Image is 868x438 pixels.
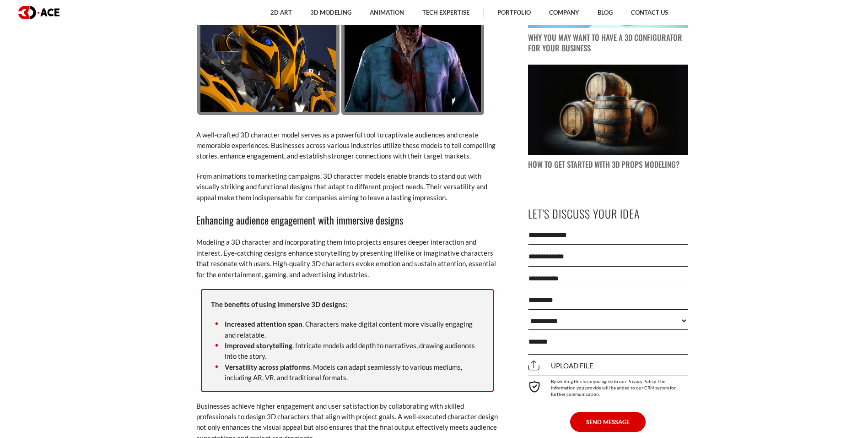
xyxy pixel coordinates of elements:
[196,130,498,162] p: A well-crafted 3D character model serves as a powerful tool to captivate audiences and create mem...
[196,212,498,228] h3: Enhancing audience engagement with immersive designs
[528,159,688,170] p: How to Get Started with 3D Props Modeling?
[225,320,302,328] strong: Increased attention span
[211,340,484,362] li: . Intricate models add depth to narratives, drawing audiences into the story.
[528,65,688,155] img: blog post image
[211,319,484,340] li: . Characters make digital content more visually engaging and relatable.
[196,237,498,280] p: Modeling a 3D character and incorporating them into projects ensures deeper interaction and inter...
[570,412,646,432] button: SEND MESSAGE
[211,299,484,310] p: The benefits of using immersive 3D designs:
[528,361,593,370] span: Upload file
[225,341,292,350] strong: Improved storytelling
[528,375,688,397] div: By sending this form you agree to our Privacy Policy. The information you provide will be added t...
[18,6,59,19] img: logo dark
[211,362,484,383] li: . Models can adapt seamlessly to various mediums, including AR, VR, and traditional formats.
[196,171,498,203] p: From animations to marketing campaigns, 3D character models enable brands to stand out with visua...
[528,65,688,170] a: blog post image How to Get Started with 3D Props Modeling?
[528,33,688,54] p: Why You May Want to Have a 3D Configurator for Your Business
[528,203,688,224] p: Let's Discuss Your Idea
[225,363,310,371] strong: Versatility across platforms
